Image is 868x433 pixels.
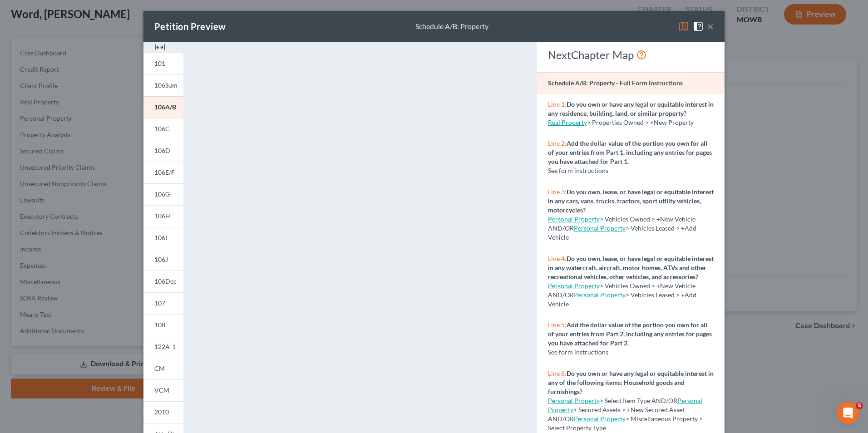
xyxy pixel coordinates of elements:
span: See form instructions [548,348,608,356]
span: > Vehicles Leased > +Add Vehicle [548,291,696,308]
span: 106C [154,125,170,133]
span: Line 5: [548,321,567,329]
div: Katie says… [7,71,174,187]
div: [PERSON_NAME] • 2h ago [15,168,86,174]
span: Line 1: [548,100,567,108]
span: 106Dec [154,277,177,285]
span: 106G [154,190,170,198]
a: Personal Property [548,282,600,290]
strong: Do you own or have any legal or equitable interest in any of the following items: Household goods... [548,369,714,395]
div: NextChapter Map [548,48,714,62]
strong: Do you own, lease, or have legal or equitable interest in any cars, vans, trucks, tractors, sport... [548,188,714,214]
span: 108 [154,321,165,329]
a: Real Property [548,118,587,126]
a: 106J [143,249,183,271]
strong: Schedule A/B: Property - Full Form Instructions [548,79,683,87]
a: 122A-1 [143,336,183,358]
button: Send a message… [156,294,170,308]
button: Gif picker [29,297,36,305]
a: Personal Property [548,397,600,404]
a: Personal Property [574,415,626,423]
a: 106G [143,183,183,205]
div: The court has added a new Credit Counseling Field that we need to update upon filing. Please remo... [15,99,142,161]
strong: Add the dollar value of the portion you own for all of your entries from Part 1, including any en... [548,139,712,165]
span: > Miscellaneous Property > Select Property Type [548,415,703,432]
a: Personal Property [574,291,626,299]
a: 106E/F [143,162,183,183]
button: Start recording [58,297,65,305]
div: Schedule A/B: Property [415,21,488,32]
span: 106I [154,234,167,241]
a: 106C [143,118,183,140]
img: map-eea8200ae884c6f1103ae1953ef3d486a96c86aabb227e865a55264e3737af1f.svg [678,21,689,32]
span: 106H [154,212,170,220]
a: 107 [143,292,183,314]
a: 106A/B [143,96,183,118]
a: CM [143,358,183,379]
a: 106I [143,227,183,249]
a: 101 [143,53,183,74]
strong: Do you own or have any legal or equitable interest in any residence, building, land, or similar p... [548,100,714,117]
p: Active [44,11,62,20]
button: Emoji picker [14,297,21,305]
span: 5 [856,402,863,409]
div: 🚨ATTN: [GEOGRAPHIC_DATA] of [US_STATE]The court has added a new Credit Counseling Field that we n... [7,71,149,167]
span: Line 4: [548,255,567,262]
a: Personal Property [574,224,626,232]
a: 106H [143,205,183,227]
button: go back [6,4,23,21]
span: Line 6: [548,369,567,377]
span: See form instructions [548,167,608,174]
span: 106J [154,256,168,263]
textarea: Message… [8,278,174,294]
span: 101 [154,59,165,67]
a: 106D [143,140,183,162]
span: > Select Item Type AND/OR [548,397,677,404]
span: > Secured Assets > +New Secured Asset AND/OR [548,397,702,423]
span: 106E/F [154,168,175,176]
span: 2010 [154,408,169,416]
span: > Vehicles Owned > +New Vehicle AND/OR [548,215,695,232]
span: 106A/B [154,103,176,111]
div: Petition Preview [154,20,226,33]
span: VCM [154,386,169,394]
span: > Vehicles Leased > +Add Vehicle [548,224,696,241]
a: 106Sum [143,74,183,96]
a: Personal Property [548,215,600,223]
a: VCM [143,379,183,401]
button: × [707,21,714,32]
span: 122A-1 [154,343,176,350]
img: help-close-5ba153eb36485ed6c1ea00a893f15db1cb9b99d6cae46e1a8edb6c62d00a1a76.svg [693,21,704,32]
strong: Add the dollar value of the portion you own for all of your entries from Part 2, including any en... [548,321,712,347]
img: Profile image for Katie [26,5,40,20]
a: 106Dec [143,271,183,292]
div: Close [159,4,176,20]
button: Upload attachment [43,297,50,305]
button: Home [142,4,159,21]
h1: [PERSON_NAME] [44,5,103,11]
strong: Do you own, lease, or have legal or equitable interest in any watercraft, aircraft, motor homes, ... [548,255,714,280]
a: 108 [143,314,183,336]
span: 106D [154,147,170,154]
img: expand-e0f6d898513216a626fdd78e52531dac95497ffd26381d4c15ee2fc46db09dca.svg [154,42,165,53]
span: Line 2: [548,139,567,147]
span: > Properties Owned > +New Property [587,118,694,126]
span: > Vehicles Owned > +New Vehicle AND/OR [548,282,695,299]
a: 2010 [143,401,183,423]
a: Personal Property [548,397,702,413]
b: 🚨ATTN: [GEOGRAPHIC_DATA] of [US_STATE] [15,77,129,93]
span: Line 3: [548,188,567,196]
span: 107 [154,299,165,307]
span: CM [154,364,165,372]
span: 106Sum [154,81,178,89]
iframe: Intercom live chat [837,402,859,424]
